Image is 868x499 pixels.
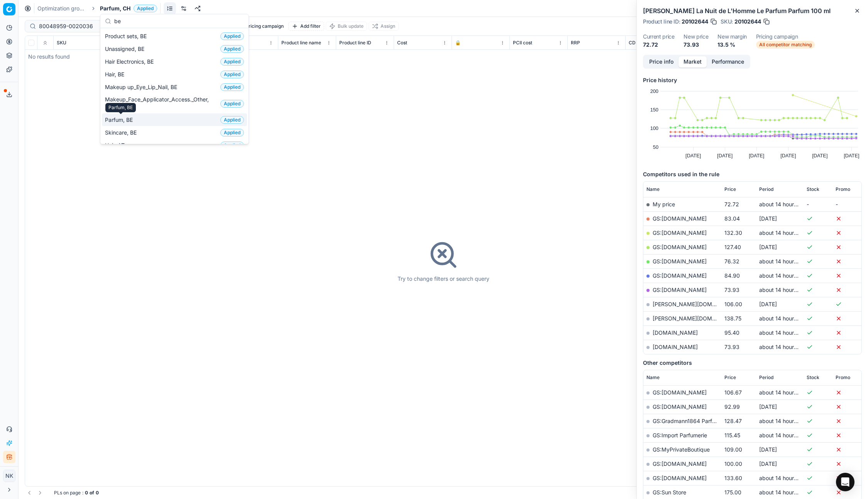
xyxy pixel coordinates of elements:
[653,201,675,207] span: My price
[807,186,819,192] span: Stock
[220,32,244,40] span: Applied
[724,460,742,467] span: 100.00
[643,19,680,24] span: Product line ID :
[807,374,819,381] span: Stock
[724,446,742,453] span: 109.00
[756,34,815,39] dt: Pricing campaign
[85,490,88,496] strong: 0
[653,244,707,250] a: GS:[DOMAIN_NAME]
[90,490,94,496] strong: of
[812,153,827,158] text: [DATE]
[759,389,808,396] span: about 14 hours ago
[734,18,761,25] span: 20102644
[57,40,66,46] span: SKU
[759,329,808,336] span: about 14 hours ago
[650,88,658,94] text: 200
[105,71,127,78] span: Hair, BE
[339,40,371,46] span: Product line ID
[759,475,808,481] span: about 14 hours ago
[678,56,707,67] button: Market
[220,100,244,108] span: Applied
[759,287,808,293] span: about 14 hours ago
[724,389,742,396] span: 106.67
[653,229,707,236] a: GS:[DOMAIN_NAME]
[653,460,707,467] a: GS:[DOMAIN_NAME]
[369,22,399,31] button: Assign
[759,374,773,381] span: Period
[105,129,140,137] span: Skincare, BE
[759,186,773,192] span: Period
[707,56,749,67] button: Performance
[724,301,742,307] span: 106.00
[643,41,674,49] dd: 72.72
[100,5,157,12] span: Parfum, CHApplied
[220,58,244,66] span: Applied
[780,153,796,158] text: [DATE]
[759,344,808,350] span: about 14 hours ago
[653,344,698,350] a: [DOMAIN_NAME]
[759,258,808,265] span: about 14 hours ago
[41,38,50,47] button: Expand all
[653,215,707,222] a: GS:[DOMAIN_NAME]
[571,40,580,46] span: RRP
[25,488,45,497] nav: pagination
[682,18,708,25] span: 20102644
[724,258,739,265] span: 76.32
[37,5,157,12] nav: breadcrumb
[724,432,740,438] span: 115.45
[724,244,741,250] span: 127.40
[105,103,136,112] div: Parfum, BE
[653,301,742,307] a: [PERSON_NAME][DOMAIN_NAME]
[653,144,658,150] text: 50
[326,22,367,31] button: Bulk update
[653,432,707,438] a: GS:Import Parfumerie
[105,96,217,111] span: Makeup_Face_Applicator_Access._Other, BE
[643,76,862,84] h5: Price history
[653,258,707,265] a: GS:[DOMAIN_NAME]
[724,403,740,410] span: 92.99
[724,201,739,207] span: 72.72
[288,22,324,31] button: Add filter
[54,490,81,496] span: PLs on page
[804,197,832,211] td: -
[724,229,742,236] span: 132.30
[220,129,244,137] span: Applied
[653,489,686,496] a: GS:Sun Store
[39,22,124,30] input: Search by SKU or title
[37,5,87,12] a: Optimization groups
[724,287,739,293] span: 73.93
[684,34,708,39] dt: New price
[100,28,249,144] div: Suggestions
[643,6,862,15] h2: [PERSON_NAME] La Nuit de L'Homme Le Parfum Parfum 100 ml
[100,5,130,12] span: Parfum, CH
[653,475,707,481] a: GS:[DOMAIN_NAME]
[759,301,777,307] span: [DATE]
[105,32,150,40] span: Product sets, BE
[96,490,99,496] strong: 0
[724,418,742,424] span: 128.47
[759,315,808,322] span: about 14 hours ago
[724,272,740,279] span: 84.90
[220,142,244,149] span: Applied
[759,432,808,438] span: about 14 hours ago
[653,315,742,322] a: [PERSON_NAME][DOMAIN_NAME]
[114,13,244,29] input: Search groups...
[759,215,777,222] span: [DATE]
[220,45,244,53] span: Applied
[220,71,244,78] span: Applied
[759,446,777,453] span: [DATE]
[724,329,739,336] span: 95.40
[105,142,128,149] span: Hair, AT
[844,153,859,158] text: [DATE]
[684,41,708,49] dd: 73.93
[397,40,407,46] span: Cost
[653,272,707,279] a: GS:[DOMAIN_NAME]
[650,107,658,113] text: 150
[836,374,850,381] span: Promo
[105,45,147,53] span: Unassigned, BE
[724,186,736,192] span: Price
[724,475,742,481] span: 133.60
[36,488,45,497] button: Go to next page
[759,418,808,424] span: about 14 hours ago
[105,116,136,124] span: Parfum, BE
